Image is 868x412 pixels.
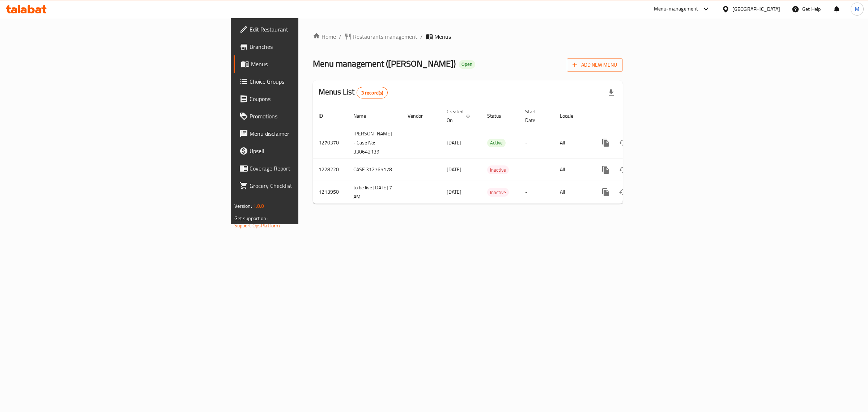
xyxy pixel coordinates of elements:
span: Active [487,139,506,147]
span: Inactive [487,188,509,197]
td: All [554,181,591,203]
td: All [554,159,591,181]
a: Branches [234,38,376,55]
button: Change Status [614,184,632,201]
span: Choice Groups [250,77,370,86]
span: Name [353,112,375,120]
span: Version: [234,201,252,211]
th: Actions [591,105,672,127]
span: Start Date [525,107,545,125]
div: Active [487,139,506,147]
a: Coverage Report [234,160,376,177]
span: Grocery Checklist [250,181,370,190]
span: Menus [251,60,370,68]
a: Choice Groups [234,73,376,90]
span: Add New Menu [573,60,617,70]
td: All [554,127,591,159]
span: Created On [447,107,473,125]
div: Total records count [357,87,388,98]
td: - [519,159,554,181]
span: Inactive [487,166,509,174]
li: / [420,32,423,41]
span: 3 record(s) [357,89,388,96]
span: Vendor [408,112,432,120]
nav: breadcrumb [313,32,623,41]
span: 1.0.0 [253,201,264,211]
span: Locale [560,112,583,120]
span: M [855,5,859,13]
span: [DATE] [447,138,461,147]
span: [DATE] [447,165,461,174]
div: [GEOGRAPHIC_DATA] [732,5,780,13]
td: - [519,181,554,203]
span: Get support on: [234,214,268,223]
span: Open [459,61,475,67]
a: Grocery Checklist [234,177,376,194]
button: more [597,161,614,178]
a: Support.OpsPlatform [234,221,280,230]
a: Promotions [234,108,376,125]
div: Menu-management [654,5,698,13]
a: Upsell [234,142,376,160]
span: Menus [434,32,451,41]
span: Branches [250,42,370,51]
a: Edit Restaurant [234,21,376,38]
div: Inactive [487,188,509,197]
button: Add New Menu [567,58,623,72]
span: Coverage Report [250,164,370,173]
button: more [597,184,614,201]
span: ID [319,112,332,120]
button: Change Status [614,134,632,151]
span: Upsell [250,147,370,155]
a: Coupons [234,90,376,108]
a: Menu disclaimer [234,125,376,142]
span: Promotions [250,112,370,121]
span: Edit Restaurant [250,25,370,34]
td: - [519,127,554,159]
button: Change Status [614,161,632,178]
button: more [597,134,614,151]
span: Menu disclaimer [250,129,370,138]
span: Menu management ( [PERSON_NAME] ) [313,55,456,72]
span: Coupons [250,94,370,103]
table: enhanced table [313,105,672,204]
span: Status [487,112,511,120]
a: Restaurants management [344,32,417,41]
span: Restaurants management [353,32,417,41]
a: Menus [234,55,376,73]
div: Open [459,60,475,69]
div: Export file [603,84,620,101]
span: [DATE] [447,187,461,197]
h2: Menus List [319,87,388,98]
